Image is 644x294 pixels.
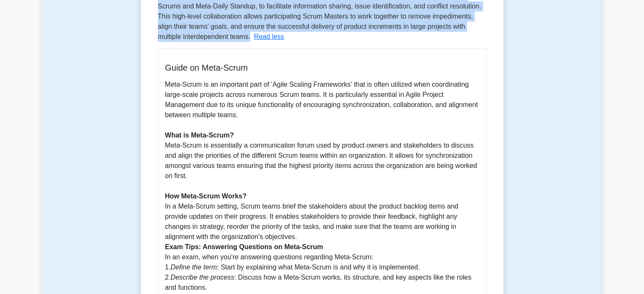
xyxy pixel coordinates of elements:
i: Define the term [171,264,217,271]
i: Describe the process [171,274,234,281]
button: Read less [254,32,284,42]
b: Exam Tips: Answering Questions on Meta-Scrum [165,243,323,250]
b: How Meta-Scrum Works? [165,192,247,200]
b: What is Meta-Scrum? [165,132,234,139]
h5: Guide on Meta-Scrum [165,63,479,73]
